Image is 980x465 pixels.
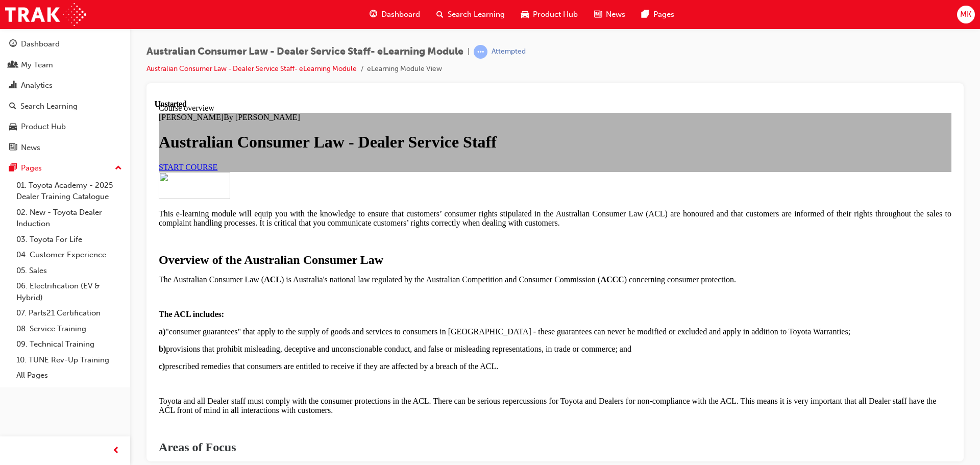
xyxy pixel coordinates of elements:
a: 05. Sales [12,263,126,279]
a: 06. Electrification (EV & Hybrid) [12,278,126,305]
div: Product Hub [21,121,66,133]
button: DashboardMy TeamAnalyticsSearch LearningProduct HubNews [4,33,126,159]
div: Pages [21,162,42,174]
span: guage-icon [9,40,17,49]
span: search-icon [436,8,444,21]
span: news-icon [594,8,602,21]
span: pages-icon [642,8,649,21]
span: Dashboard [381,9,420,20]
div: Attempted [492,47,526,57]
span: Search Learning [448,9,505,20]
span: Areas of Focus [4,341,82,354]
a: 02. New - Toyota Dealer Induction [12,205,126,232]
div: My Team [21,59,53,71]
a: START COURSE [4,63,63,72]
button: MK [957,6,975,23]
a: 07. Parts21 Certification [12,305,126,321]
a: Search Learning [4,97,126,116]
span: pages-icon [9,164,17,173]
a: 01. Toyota Academy - 2025 Dealer Training Catalogue [12,178,126,205]
a: Product Hub [4,117,126,136]
a: pages-iconPages [633,4,682,25]
a: car-iconProduct Hub [513,4,586,25]
img: Trak [5,3,86,26]
span: Toyota and all Dealer staff must comply with the consumer protections in the ACL. There can be se... [4,297,781,315]
div: Search Learning [20,101,78,112]
a: My Team [4,56,126,75]
span: provisions that prohibit misleading, deceptive and unconscionable conduct, and false or misleadin... [4,245,477,254]
span: learningRecordVerb_ATTEMPT-icon [474,45,487,59]
span: Product Hub [533,9,578,20]
strong: ACCC [446,176,469,184]
span: News [606,9,625,20]
a: guage-iconDashboard [361,4,428,25]
span: The Australian Consumer Law ( ) is Australia's national law regulated by the Australian Competiti... [4,176,581,184]
a: Dashboard [4,35,126,54]
div: Dashboard [21,38,60,50]
span: Course overview [4,4,60,13]
button: Pages [4,159,126,178]
div: Analytics [21,80,53,91]
span: car-icon [521,8,529,21]
span: up-icon [115,162,122,175]
span: This e-learning module will equip you with the knowledge to ensure that customers’ consumer right... [4,110,797,128]
a: 10. TUNE Rev-Up Training [12,352,126,368]
span: prev-icon [112,445,120,457]
a: search-iconSearch Learning [428,4,513,25]
a: 03. Toyota For Life [12,232,126,248]
span: guage-icon [370,8,377,21]
a: news-iconNews [586,4,633,25]
strong: a) [4,228,11,236]
strong: ACL [109,176,127,184]
li: eLearning Module View [367,63,442,75]
span: car-icon [9,123,17,132]
div: News [21,142,40,154]
a: Analytics [4,76,126,95]
span: [PERSON_NAME] [4,13,69,22]
span: | [468,46,470,58]
span: search-icon [9,102,16,111]
span: Pages [653,9,674,20]
a: 04. Customer Experience [12,247,126,263]
span: By [PERSON_NAME] [69,13,145,22]
h1: Australian Consumer Law - Dealer Service Staff [4,33,797,52]
a: News [4,138,126,157]
strong: c) [4,262,10,271]
span: prescribed remedies that consumers are entitled to receive if they are affected by a breach of th... [4,262,344,271]
a: Australian Consumer Law - Dealer Service Staff- eLearning Module [146,64,357,73]
span: people-icon [9,61,17,70]
a: 08. Service Training [12,321,126,337]
a: All Pages [12,368,126,383]
span: "consumer guarantees" that apply to the supply of goods and services to consumers in [GEOGRAPHIC_... [4,228,696,236]
strong: The ACL includes: [4,210,69,219]
span: news-icon [9,143,17,153]
strong: b) [4,245,11,254]
span: Overview of the Australian Consumer Law [4,154,229,167]
span: MK [960,9,971,20]
a: 09. Technical Training [12,336,126,352]
span: chart-icon [9,81,17,90]
span: Australian Consumer Law - Dealer Service Staff- eLearning Module [146,46,463,58]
